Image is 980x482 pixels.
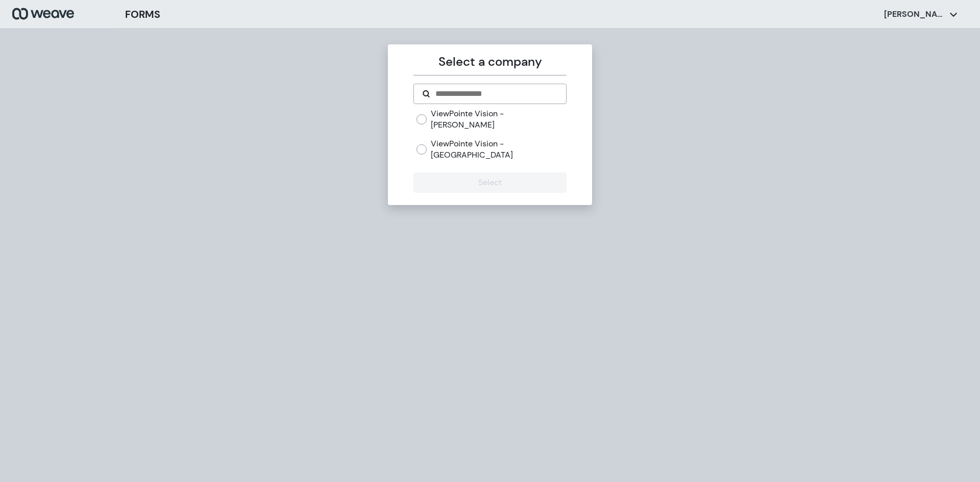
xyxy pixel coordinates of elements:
[434,88,557,100] input: Search
[431,108,566,130] label: ViewPointe Vision - [PERSON_NAME]
[884,9,945,20] p: [PERSON_NAME]
[125,7,160,22] h3: FORMS
[431,138,566,160] label: ViewPointe Vision - [GEOGRAPHIC_DATA]
[413,172,566,193] button: Select
[413,53,566,71] p: Select a company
